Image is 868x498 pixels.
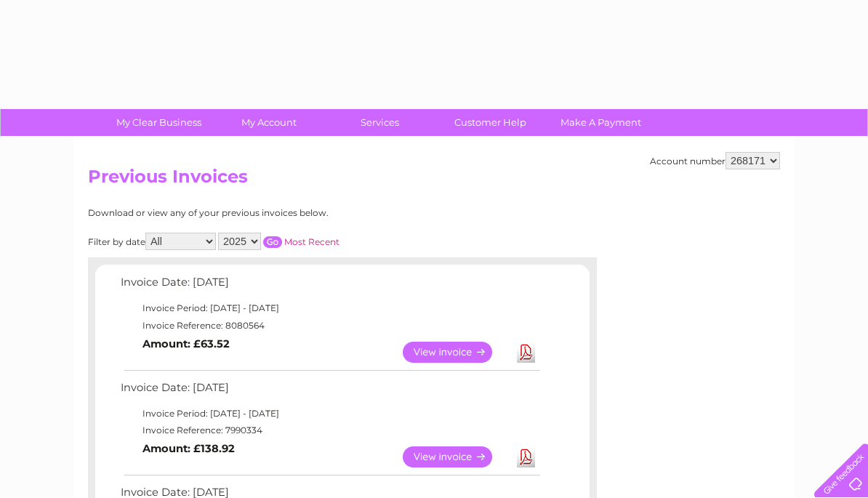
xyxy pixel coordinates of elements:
div: Download or view any of your previous invoices below. [88,208,470,218]
a: My Clear Business [99,109,219,136]
td: Invoice Date: [DATE] [117,273,542,300]
a: Download [517,446,535,467]
b: Amount: £138.92 [142,442,235,455]
td: Invoice Date: [DATE] [117,378,542,405]
a: My Account [209,109,329,136]
a: Services [320,109,440,136]
h2: Previous Invoices [88,166,780,194]
a: Customer Help [430,109,550,136]
div: Account number [650,152,780,169]
a: Make A Payment [541,109,661,136]
a: View [403,446,510,467]
a: View [403,342,510,363]
a: Download [517,342,535,363]
td: Invoice Reference: 8080564 [117,317,542,334]
div: Filter by date [88,233,470,250]
td: Invoice Period: [DATE] - [DATE] [117,300,542,317]
td: Invoice Reference: 7990334 [117,422,542,439]
td: Invoice Period: [DATE] - [DATE] [117,405,542,422]
b: Amount: £63.52 [142,337,230,350]
a: Most Recent [284,236,339,247]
